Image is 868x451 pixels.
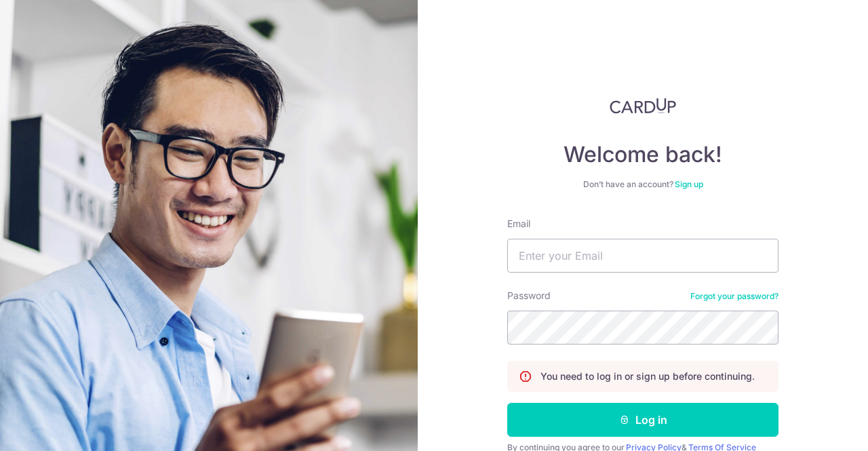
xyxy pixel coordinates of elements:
[507,289,551,302] label: Password
[507,179,778,190] div: Don’t have an account?
[507,239,778,273] input: Enter your Email
[675,179,703,189] a: Sign up
[507,217,530,231] label: Email
[507,403,778,437] button: Log in
[507,141,778,168] h4: Welcome back!
[610,98,676,114] img: CardUp Logo
[690,291,778,302] a: Forgot your password?
[540,370,755,383] p: You need to log in or sign up before continuing.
